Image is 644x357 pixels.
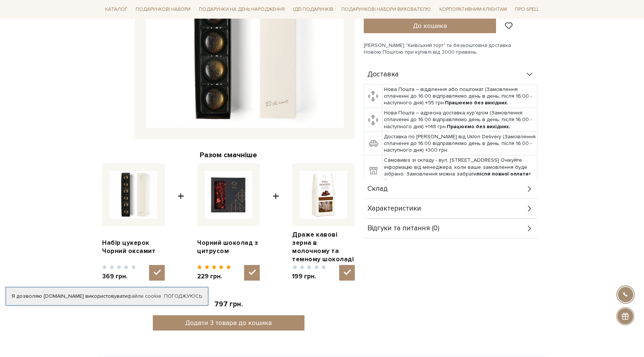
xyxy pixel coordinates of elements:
[110,171,157,219] img: Набір цукерок Чорний оксамит
[367,71,399,78] span: Доставка
[127,293,161,299] a: файли cookie
[436,3,510,16] a: Корпоративним клієнтам
[214,300,243,309] span: 797 грн.
[382,155,537,186] td: Самовивіз зі складу - вул. [STREET_ADDRESS] Очікуйте інформацію від менеджера, коли ваше замовлен...
[102,4,130,15] a: Каталог
[153,315,304,331] button: Додати 3 товара до кошика
[197,239,260,255] a: Чорний шоколад з цитрусом
[102,239,165,255] a: Набір цукерок Чорний оксамит
[364,42,542,56] div: [PERSON_NAME] "Київський торт" та безкоштовна доставка Новою Поштою при купівлі від 2000 гривень
[367,205,421,212] span: Характеристики
[367,186,388,192] span: Склад
[290,4,336,15] a: Ідеї подарунків
[338,3,434,16] a: Подарункові набори вихователю
[178,164,184,281] span: +
[445,99,508,106] b: Працюємо без вихідних.
[133,4,193,15] a: Подарункові набори
[382,132,537,155] td: Доставка по [PERSON_NAME] від Uklon Delivery (Замовлення сплаченні до 16:00 відправляємо день в д...
[164,293,202,300] a: Погоджуюсь
[447,123,510,130] b: Працюємо без вихідних.
[102,150,355,160] div: Разом смачніше
[102,272,136,281] span: 369 грн.
[197,272,231,281] span: 229 грн.
[300,171,347,219] img: Драже кавові зерна в молочному та темному шоколаді
[273,164,279,281] span: +
[292,231,355,263] a: Драже кавові зерна в молочному та темному шоколаді
[367,225,439,232] span: Відгуки та питання (0)
[196,4,288,15] a: Подарунки на День народження
[364,18,496,33] button: До кошика
[413,22,447,30] span: До кошика
[382,84,537,108] td: Нова Пошта – відділення або поштомат (Замовлення сплаченні до 16:00 відправляємо день в день, піс...
[477,171,528,177] b: після повної оплати
[512,4,542,15] a: Про Spell
[292,272,326,281] span: 199 грн.
[382,108,537,132] td: Нова Пошта – адресна доставка кур'єром (Замовлення сплаченні до 16:00 відправляємо день в день, п...
[6,293,208,300] div: Я дозволяю [DOMAIN_NAME] використовувати
[205,171,252,219] img: Чорний шоколад з цитрусом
